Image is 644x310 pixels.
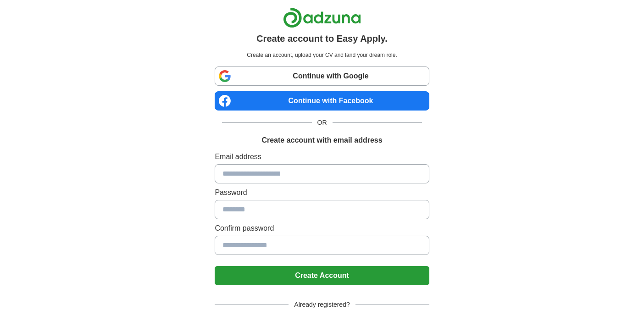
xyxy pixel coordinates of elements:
[215,223,429,234] label: Confirm password
[289,300,355,310] span: Already registered?
[283,7,361,28] img: Adzuna logo
[261,135,382,146] h1: Create account with email address
[312,118,333,127] span: OR
[215,187,429,198] label: Password
[217,51,427,59] p: Create an account, upload your CV and land your dream role.
[215,91,429,111] a: Continue with Facebook
[215,66,429,86] a: Continue with Google
[256,32,388,45] h1: Create account to Easy Apply.
[215,151,429,162] label: Email address
[215,266,429,285] button: Create Account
